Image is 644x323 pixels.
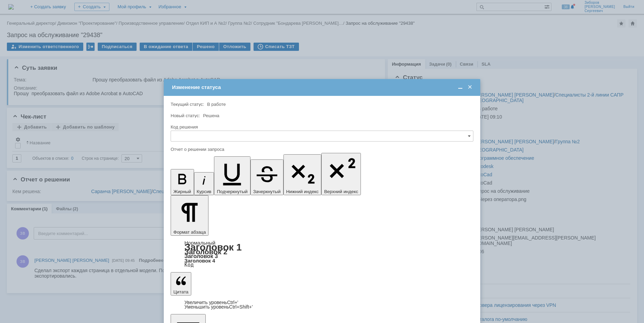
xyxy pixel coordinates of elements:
[184,262,194,268] a: Код
[172,84,473,90] div: Изменение статуса
[321,153,361,195] button: Верхний индекс
[184,300,238,305] a: Increase
[171,272,191,296] button: Цитата
[194,172,214,195] button: Курсив
[227,300,238,305] span: Ctrl+'
[197,189,212,194] span: Курсив
[173,230,206,235] span: Формат абзаца
[283,154,322,195] button: Нижний индекс
[184,258,215,264] a: Заголовок 4
[184,248,227,256] a: Заголовок 2
[173,289,189,294] span: Цитата
[171,241,473,267] div: Формат абзаца
[171,169,194,195] button: Жирный
[173,189,191,194] span: Жирный
[324,189,358,194] span: Верхний индекс
[184,253,218,259] a: Заголовок 3
[457,84,464,90] span: Свернуть (Ctrl + M)
[214,156,250,195] button: Подчеркнутый
[286,189,319,194] span: Нижний индекс
[250,159,283,195] button: Зачеркнутый
[466,84,473,90] span: Закрыть
[207,102,226,107] span: В работе
[171,195,208,236] button: Формат абзаца
[171,113,200,118] label: Новый статус:
[184,240,215,246] a: Нормальный
[203,113,219,118] span: Решена
[184,242,242,253] a: Заголовок 1
[171,102,204,107] label: Текущий статус:
[184,304,253,310] a: Decrease
[171,125,472,129] div: Код решения
[171,300,473,309] div: Цитата
[229,304,253,310] span: Ctrl+Shift+'
[253,189,281,194] span: Зачеркнутый
[171,147,472,152] div: Отчет о решении запроса
[217,189,247,194] span: Подчеркнутый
